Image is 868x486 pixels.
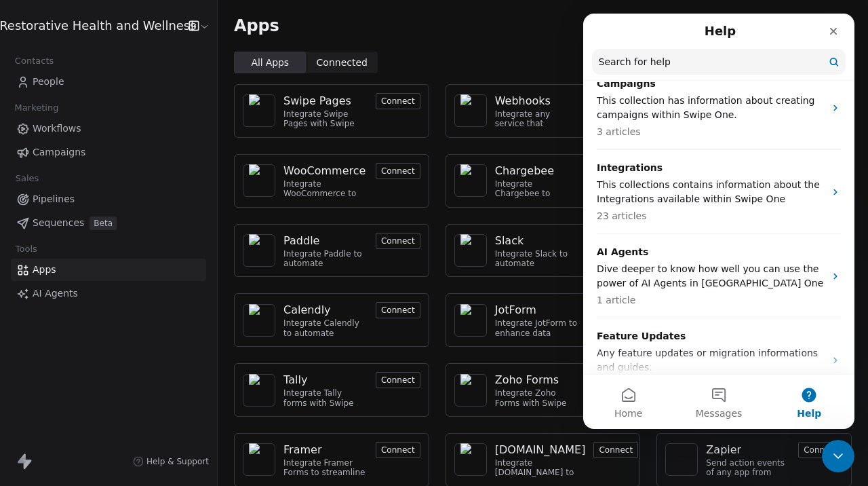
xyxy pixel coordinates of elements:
div: Integrate Tally forms with Swipe One to capture form data. [283,388,368,408]
div: Integrate Framer Forms to streamline data collection and customer engagement. [283,458,368,478]
a: NA [243,164,275,197]
img: NA [460,234,481,267]
img: NA [460,94,481,127]
img: NA [249,443,269,476]
div: Send action events of any app from Zapier to Swipe One [706,458,790,478]
img: NA [249,234,269,267]
span: Sequences [33,216,84,230]
a: Tally [283,372,368,388]
div: WooCommerce [283,163,366,179]
a: Campaigns [11,141,206,164]
div: Paddle [283,233,319,249]
img: NA [460,164,481,197]
a: Connect [376,443,420,456]
span: AI Agents [33,286,78,301]
a: NA [243,234,275,267]
img: NA [460,304,481,337]
a: Connect [376,303,420,316]
span: Contacts [9,51,60,71]
a: Zoho Forms [495,372,579,388]
div: Swipe Pages [283,93,351,109]
div: Integrate Zoho Forms with Swipe One to capture form submissions. [495,388,579,408]
div: Integrate WooCommerce to manage orders and customer data [283,179,368,199]
div: Webhooks [495,93,551,109]
div: Integrate Slack to automate communication and collaboration. [495,249,579,269]
span: Connected [317,56,368,70]
button: Connect [798,442,843,458]
span: Beta [90,217,117,230]
a: People [11,71,206,93]
img: NA [460,374,481,407]
span: Workflows [33,121,81,136]
a: Slack [495,233,579,249]
span: Sales [9,168,45,189]
a: SequencesBeta [11,212,206,234]
a: NA [243,304,275,337]
a: AI Agents [11,282,206,305]
a: Workflows [11,117,206,140]
div: Zoho Forms [495,372,559,388]
div: Framer [283,442,321,458]
div: Integrate JotForm to enhance data collection and improve customer engagement. [495,318,579,338]
a: Zapier [706,442,790,458]
a: NA [454,94,487,127]
button: Restorative Health and Wellness [16,14,172,37]
a: Connect [798,443,843,456]
a: Pipelines [11,188,206,210]
button: Connect [376,163,420,179]
a: Help & Support [133,456,209,467]
a: NA [454,304,487,337]
a: Webhooks [495,93,579,109]
a: NA [665,443,698,476]
img: NA [249,374,269,407]
div: Integrate Chargebee to manage subscription billing and customer data. [495,179,579,199]
a: Paddle [283,233,368,249]
div: Integrate [DOMAIN_NAME] to manage bookings and streamline scheduling. [495,458,586,478]
a: NA [243,94,275,127]
img: NA [249,304,269,337]
a: NA [243,374,275,407]
a: Connect [376,234,420,247]
a: NA [454,164,487,197]
span: Marketing [9,98,64,118]
a: Connect [376,164,420,177]
button: Connect [376,233,420,249]
a: NA [243,443,275,476]
div: Integrate any service that supports webhooks with Swipe One to capture and automate data workflows. [495,109,579,129]
div: Slack [495,233,524,249]
button: Connect [376,302,420,318]
img: NA [460,443,481,476]
button: Connect [593,442,638,458]
span: Help & Support [146,456,209,467]
a: JotForm [495,302,579,318]
a: Swipe Pages [283,93,368,109]
a: Connect [376,373,420,386]
span: Pipelines [33,192,75,206]
img: NA [249,94,269,127]
a: NA [454,374,487,407]
div: Zapier [706,442,741,458]
button: Connect [376,93,420,109]
button: Connect [376,442,420,458]
span: Apps [33,263,56,277]
iframe: Intercom live chat [583,14,854,429]
a: NA [454,234,487,267]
